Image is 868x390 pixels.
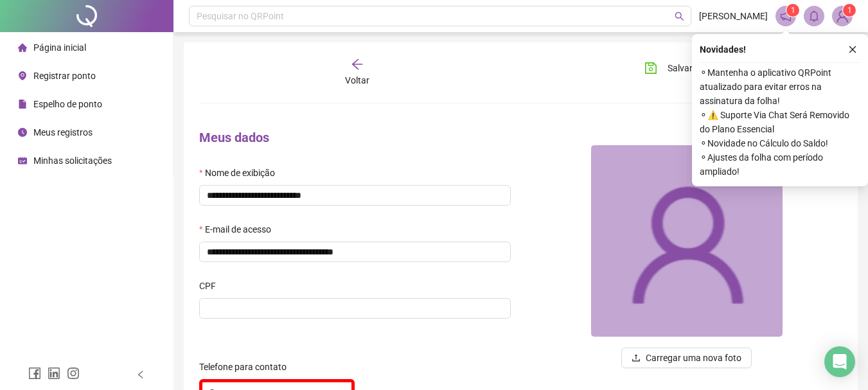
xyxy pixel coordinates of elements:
span: bell [808,10,820,22]
span: upload [632,353,641,362]
img: 84435 [833,6,852,26]
span: search [675,12,684,21]
span: Salvar [668,61,693,75]
span: Novidades ! [700,42,746,57]
button: uploadCarregar uma nova foto [621,348,752,368]
span: facebook [28,367,41,380]
button: Salvar [635,58,702,78]
sup: Atualize o seu contato no menu Meus Dados [843,4,856,17]
span: ⚬ Ajustes da folha com período ampliado! [700,150,860,179]
span: close [848,45,857,54]
span: arrow-left [351,58,364,71]
span: Página inicial [33,42,86,53]
span: ⚬ Mantenha o aplicativo QRPoint atualizado para evitar erros na assinatura da folha! [700,66,860,108]
span: ⚬ Novidade no Cálculo do Saldo! [700,136,860,150]
span: [PERSON_NAME] [699,9,768,23]
span: linkedin [48,367,60,380]
span: instagram [67,367,80,380]
span: 1 [847,6,852,15]
span: schedule [18,156,27,165]
span: Meus registros [33,127,93,137]
span: 1 [791,6,795,15]
span: Voltar [345,75,369,85]
label: E-mail de acesso [199,222,279,236]
span: file [18,100,27,109]
img: 84435 [591,145,783,337]
label: CPF [199,279,224,293]
span: Minhas solicitações [33,155,112,166]
div: Open Intercom Messenger [824,346,855,377]
span: Carregar uma nova foto [646,351,741,365]
label: Telefone para contato [199,360,295,374]
label: Nome de exibição [199,166,283,180]
span: Espelho de ponto [33,99,102,109]
span: Registrar ponto [33,71,96,81]
span: save [644,62,657,75]
span: clock-circle [18,128,27,137]
h4: Meus dados [199,129,511,146]
span: ⚬ ⚠️ Suporte Via Chat Será Removido do Plano Essencial [700,108,860,136]
sup: 1 [786,4,799,17]
span: left [136,370,145,379]
span: environment [18,71,27,80]
span: notification [780,10,792,22]
span: home [18,43,27,52]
